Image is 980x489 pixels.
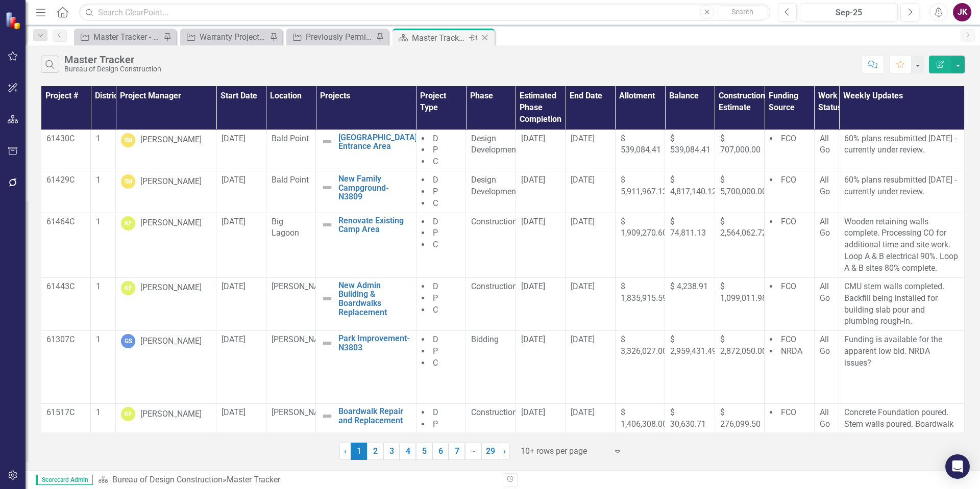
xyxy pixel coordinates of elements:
[566,213,615,277] td: Double-Click to Edit
[781,407,796,417] span: FCO
[803,7,894,19] div: Sep-25
[91,213,116,277] td: Double-Click to Edit
[844,281,959,327] p: CMU stem walls completed. Backfill being installed for building slab pour and plumbing rough-in.
[765,130,814,171] td: Double-Click to Edit
[121,133,135,147] div: TM
[433,198,438,208] span: C
[566,277,615,330] td: Double-Click to Edit
[715,277,764,330] td: Double-Click to Edit
[839,277,965,330] td: Double-Click to Edit
[839,404,965,461] td: Double-Click to Edit
[814,130,839,171] td: Double-Click to Edit
[566,171,615,213] td: Double-Click to Edit
[521,175,545,185] span: [DATE]
[433,145,438,155] span: P
[46,281,85,293] p: 61443C
[571,281,595,291] span: [DATE]
[272,175,309,185] span: Bald Point
[367,443,383,460] a: 2
[96,407,101,417] span: 1
[416,171,465,213] td: Double-Click to Edit
[344,446,347,456] span: ‹
[615,213,665,277] td: Double-Click to Edit
[351,443,367,460] span: 1
[338,133,417,151] a: [GEOGRAPHIC_DATA] Entrance Area
[814,331,839,404] td: Double-Click to Edit
[566,331,615,404] td: Double-Click to Edit
[46,407,85,419] p: 61517C
[416,443,432,460] a: 5
[316,404,416,461] td: Double-Click to Edit Right Click for Context Menu
[471,217,517,226] span: Construction
[433,175,438,185] span: D
[432,443,449,460] a: 6
[96,217,101,226] span: 1
[321,337,333,349] img: Not Defined
[316,130,416,171] td: Double-Click to Edit Right Click for Context Menu
[433,407,438,417] span: D
[266,331,315,404] td: Double-Click to Edit
[116,331,216,404] td: Double-Click to Edit
[321,219,333,231] img: Not Defined
[140,408,202,420] div: [PERSON_NAME]
[471,134,519,155] span: Design Development
[781,134,796,143] span: FCO
[844,407,959,444] p: Concrete Foundation poured. Stem walls poured. Boardwalk framing underway.
[272,281,333,291] span: [PERSON_NAME]
[521,217,545,226] span: [DATE]
[670,407,706,429] span: $ 30,630.71
[521,134,545,143] span: [DATE]
[665,130,715,171] td: Double-Click to Edit
[715,130,764,171] td: Double-Click to Edit
[814,171,839,213] td: Double-Click to Edit
[566,130,615,171] td: Double-Click to Edit
[466,213,516,277] td: Double-Click to Edit
[466,171,516,213] td: Double-Click to Edit
[96,281,101,291] span: 1
[321,410,333,422] img: Not Defined
[621,407,667,429] span: $ 1,406,308.00
[665,404,715,461] td: Double-Click to Edit
[91,171,116,213] td: Double-Click to Edit
[839,213,965,277] td: Double-Click to Edit
[839,331,965,404] td: Double-Click to Edit
[471,407,517,417] span: Construction
[272,334,333,344] span: [PERSON_NAME]
[670,281,708,291] span: $ 4,238.91
[266,171,315,213] td: Double-Click to Edit
[516,130,565,171] td: Double-Click to Edit
[765,171,814,213] td: Double-Click to Edit
[289,31,373,43] a: Previously Permitted Tracker
[521,407,545,417] span: [DATE]
[41,213,91,277] td: Double-Click to Edit
[433,187,438,196] span: P
[227,475,280,484] div: Master Tracker
[516,331,565,404] td: Double-Click to Edit
[820,175,830,196] span: All Go
[765,331,814,404] td: Double-Click to Edit
[670,217,706,238] span: $ 74,811.13
[140,217,202,229] div: [PERSON_NAME]
[306,31,373,43] div: Previously Permitted Tracker
[953,3,971,21] button: JK
[820,334,830,356] span: All Go
[781,346,802,356] span: NRDA
[433,358,438,368] span: C
[814,277,839,330] td: Double-Click to Edit
[140,282,202,294] div: [PERSON_NAME]
[731,8,753,16] span: Search
[222,175,246,185] span: [DATE]
[41,331,91,404] td: Double-Click to Edit
[466,331,516,404] td: Double-Click to Edit
[433,305,438,315] span: C
[121,407,135,421] div: KF
[266,213,315,277] td: Double-Click to Edit
[46,133,85,145] p: 61430C
[121,216,135,230] div: KF
[621,134,661,155] span: $ 539,084.41
[615,277,665,330] td: Double-Click to Edit
[571,407,595,417] span: [DATE]
[222,134,246,143] span: [DATE]
[433,293,438,303] span: P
